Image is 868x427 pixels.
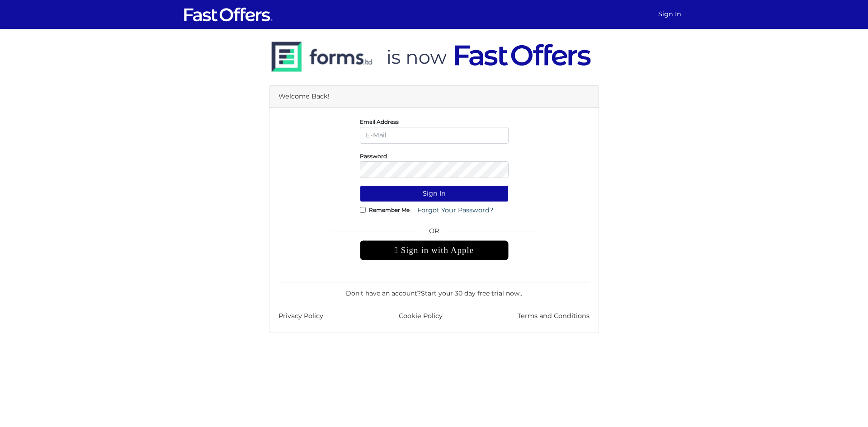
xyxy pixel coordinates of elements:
[360,155,387,157] label: Password
[360,185,509,202] button: Sign In
[360,226,509,240] span: OR
[360,240,509,260] div: Sign in with Apple
[399,311,443,321] a: Cookie Policy
[269,86,599,108] div: Welcome Back!
[278,311,323,321] a: Privacy Policy
[369,209,410,211] label: Remember Me
[278,282,590,298] div: Don't have an account? .
[518,311,590,321] a: Terms and Conditions
[421,289,521,297] a: Start your 30 day free trial now.
[411,202,499,219] a: Forgot Your Password?
[360,121,399,123] label: Email Address
[360,127,509,144] input: E-Mail
[655,5,685,23] a: Sign In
